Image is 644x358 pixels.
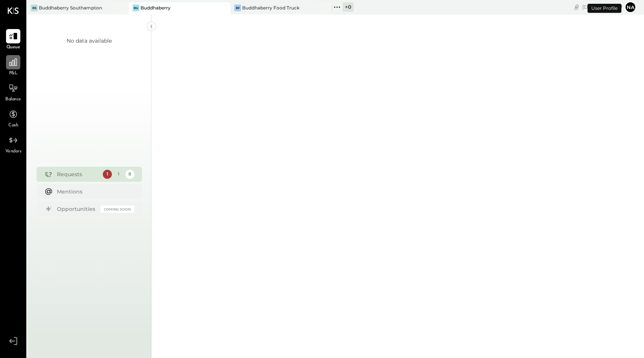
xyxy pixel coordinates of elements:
[0,81,26,103] a: Balance
[0,107,26,129] a: Cash
[101,206,134,213] div: Coming Soon
[0,55,26,77] a: P&L
[9,70,18,77] span: P&L
[588,4,621,13] div: User Profile
[140,5,171,11] div: Buddhaberry
[234,5,241,11] div: BF
[67,37,112,45] div: No data available
[5,96,21,103] span: Balance
[343,2,354,12] div: + 0
[114,170,123,179] div: 1
[0,29,26,51] a: Queue
[8,122,18,129] span: Cash
[39,5,102,11] div: Buddhaberry Southampton
[125,170,134,179] div: 8
[6,44,20,51] span: Queue
[57,188,131,195] div: Mentions
[103,170,112,179] div: 1
[573,3,580,11] div: copy link
[582,3,623,11] div: [DATE]
[242,5,299,11] div: Buddhaberry Food Truck
[624,1,636,13] button: na
[57,171,99,178] div: Requests
[57,205,97,213] div: Opportunities
[0,133,26,155] a: Vendors
[133,5,139,11] div: Bu
[31,5,38,11] div: BS
[5,148,21,155] span: Vendors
